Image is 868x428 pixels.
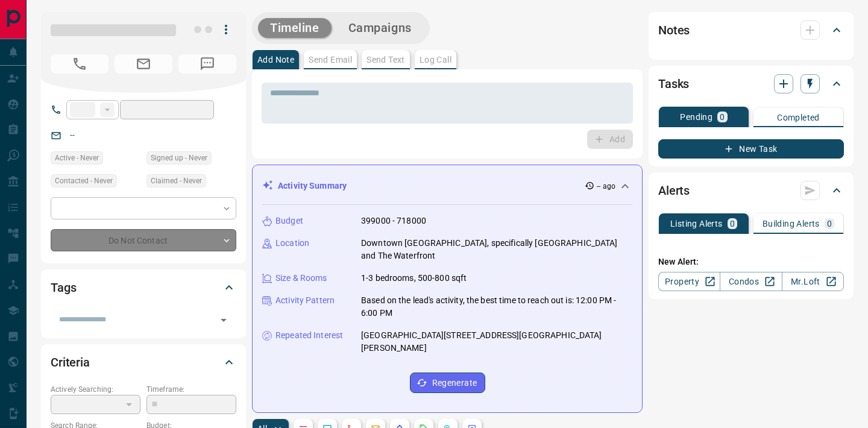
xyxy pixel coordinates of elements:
div: Do Not Contact [51,229,236,251]
button: New Task [658,139,844,159]
p: Downtown [GEOGRAPHIC_DATA], specifically [GEOGRAPHIC_DATA] and The Waterfront [361,237,632,262]
p: Based on the lead's activity, the best time to reach out is: 12:00 PM - 6:00 PM [361,294,632,319]
span: Contacted - Never [55,175,113,187]
button: Timeline [258,18,332,38]
p: 0 [730,219,735,228]
a: Mr.Loft [782,272,844,291]
button: Open [215,312,232,329]
p: Actively Searching: [51,384,140,395]
p: Completed [777,113,820,122]
a: Property [658,272,720,291]
p: Repeated Interest [275,329,343,342]
p: Activity Pattern [275,294,335,307]
h2: Tasks [658,74,689,93]
button: Regenerate [410,373,485,393]
p: Add Note [257,55,294,64]
p: 0 [720,113,725,121]
p: 399000 - 718000 [361,215,426,227]
a: Condos [720,272,782,291]
div: Activity Summary-- ago [262,175,632,197]
h2: Notes [658,20,690,40]
div: Notes [658,16,844,45]
p: Building Alerts [763,219,820,228]
button: Campaigns [336,18,424,38]
h2: Alerts [658,181,690,200]
p: Size & Rooms [275,272,327,285]
a: -- [70,130,75,140]
p: Listing Alerts [670,219,723,228]
h2: Criteria [51,353,90,372]
span: No Email [115,54,172,74]
div: Criteria [51,348,236,377]
span: Signed up - Never [151,152,207,164]
p: Activity Summary [278,180,347,192]
span: No Number [51,54,108,74]
p: Timeframe: [146,384,236,395]
p: New Alert: [658,256,844,268]
p: Location [275,237,309,250]
div: Tags [51,273,236,302]
p: -- ago [597,181,615,192]
p: 1-3 bedrooms, 500-800 sqft [361,272,467,285]
p: Pending [680,113,712,121]
p: 0 [827,219,832,228]
p: [GEOGRAPHIC_DATA][STREET_ADDRESS][GEOGRAPHIC_DATA][PERSON_NAME] [361,329,632,354]
span: No Number [178,54,236,74]
span: Active - Never [55,152,99,164]
div: Tasks [658,69,844,98]
span: Claimed - Never [151,175,202,187]
p: Budget [275,215,303,227]
h2: Tags [51,278,76,297]
div: Alerts [658,176,844,205]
